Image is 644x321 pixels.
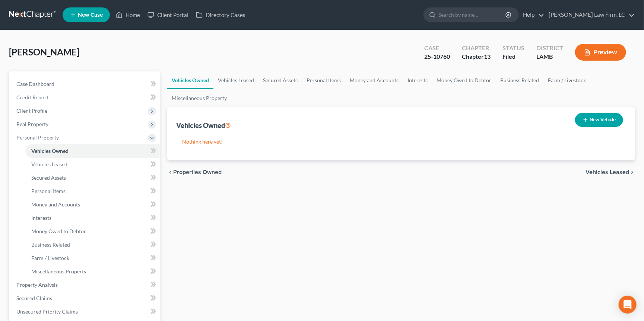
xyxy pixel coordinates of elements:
span: Properties Owned [173,169,222,175]
a: [PERSON_NAME] Law Firm, LC [545,8,635,22]
span: Personal Property [16,134,59,141]
a: Unsecured Priority Claims [10,305,160,318]
a: Personal Items [25,184,160,198]
a: Interests [403,71,432,89]
a: Credit Report [10,91,160,104]
div: Open Intercom Messenger [619,296,637,314]
a: Case Dashboard [10,77,160,91]
div: 25-10760 [424,52,450,61]
a: Vehicles Leased [213,71,258,89]
span: Vehicles Leased [31,161,67,167]
span: Money and Accounts [31,201,80,208]
span: Client Profile [16,107,47,114]
button: Preview [575,44,626,61]
button: Vehicles Leased chevron_right [586,169,635,175]
span: Business Related [31,241,70,248]
span: 13 [484,53,491,60]
div: Vehicles Owned [176,121,231,130]
a: Money and Accounts [345,71,403,89]
input: Search by name... [438,8,507,22]
div: Filed [502,52,524,61]
span: Unsecured Priority Claims [16,308,78,315]
a: Property Analysis [10,278,160,292]
a: Directory Cases [192,8,249,22]
a: Money Owed to Debtor [25,225,160,238]
span: [PERSON_NAME] [9,46,79,57]
a: Help [519,8,544,22]
div: Chapter [462,44,491,52]
a: Secured Assets [25,171,160,184]
span: Interests [31,215,51,221]
a: Interests [25,211,160,225]
a: Vehicles Owned [167,71,213,89]
span: Vehicles Leased [586,169,629,175]
a: Vehicles Owned [25,144,160,158]
button: New Vehicle [575,113,623,127]
span: Vehicles Owned [31,148,69,154]
div: Status [502,44,524,52]
a: Business Related [496,71,543,89]
a: Money and Accounts [25,198,160,211]
a: Farm / Livestock [543,71,590,89]
a: Miscellaneous Property [25,265,160,278]
span: Farm / Livestock [31,255,69,261]
span: Money Owed to Debtor [31,228,86,234]
a: Miscellaneous Property [167,89,231,107]
button: chevron_left Properties Owned [167,169,222,175]
span: Case Dashboard [16,81,54,87]
a: Secured Claims [10,292,160,305]
span: Real Property [16,121,48,127]
i: chevron_left [167,169,173,175]
a: Farm / Livestock [25,251,160,265]
span: Property Analysis [16,282,58,288]
span: New Case [78,12,103,18]
div: Chapter [462,52,491,61]
div: Case [424,44,450,52]
a: Personal Items [302,71,345,89]
div: LAMB [536,52,563,61]
a: Money Owed to Debtor [432,71,496,89]
span: Secured Assets [31,174,66,181]
span: Credit Report [16,94,48,100]
p: Nothing here yet! [182,138,620,145]
a: Client Portal [144,8,192,22]
a: Home [112,8,144,22]
span: Miscellaneous Property [31,268,86,275]
span: Personal Items [31,188,66,194]
a: Business Related [25,238,160,251]
span: Secured Claims [16,295,52,301]
div: District [536,44,563,52]
a: Vehicles Leased [25,158,160,171]
a: Secured Assets [258,71,302,89]
i: chevron_right [629,169,635,175]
